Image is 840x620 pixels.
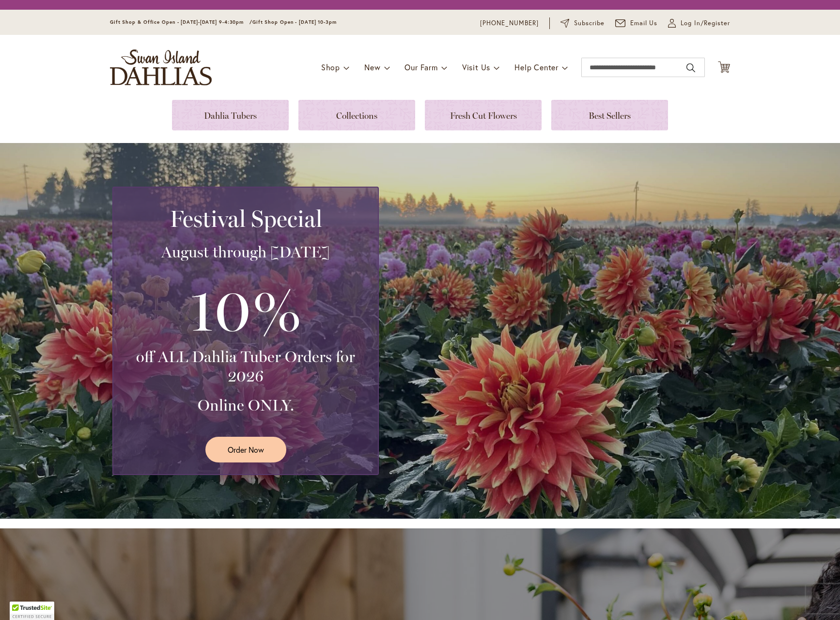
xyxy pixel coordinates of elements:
span: Log In/Register [681,18,730,28]
button: Search [686,60,695,76]
h2: Festival Special [125,205,366,232]
a: [PHONE_NUMBER] [480,18,539,28]
a: Email Us [615,18,658,28]
h3: off ALL Dahlia Tuber Orders for 2026 [125,347,366,386]
span: Shop [321,62,340,72]
a: Order Now [205,437,286,462]
a: Subscribe [560,18,605,28]
span: Gift Shop & Office Open - [DATE]-[DATE] 9-4:30pm / [110,19,252,25]
span: Visit Us [462,62,490,72]
span: Gift Shop Open - [DATE] 10-3pm [252,19,337,25]
span: Our Farm [404,62,437,72]
h3: Online ONLY. [125,396,366,415]
span: Order Now [228,444,264,455]
span: Help Center [514,62,559,72]
h3: 10% [125,271,366,347]
a: Log In/Register [668,18,730,28]
span: Subscribe [574,18,605,28]
a: store logo [110,49,212,85]
span: New [364,62,380,72]
span: Email Us [630,18,658,28]
h3: August through [DATE] [125,242,366,262]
